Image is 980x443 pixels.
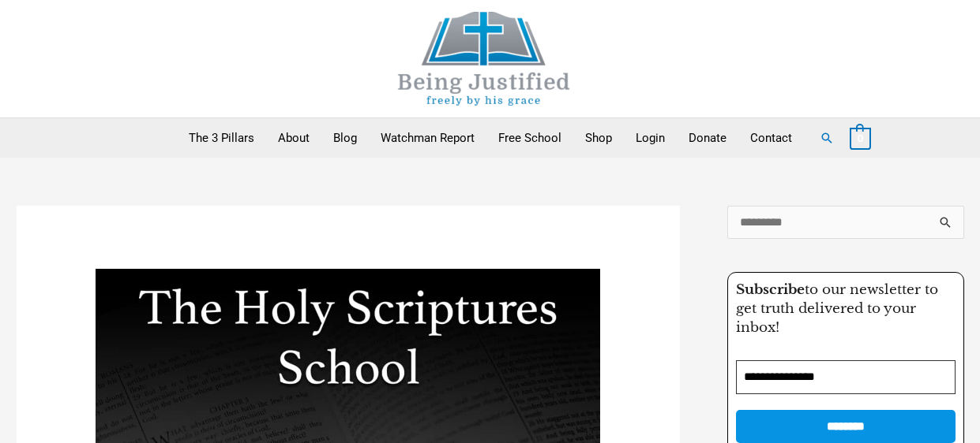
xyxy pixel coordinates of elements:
[177,118,266,158] a: The 3 Pillars
[736,360,956,394] input: Email Address *
[573,118,624,158] a: Shop
[321,118,369,158] a: Blog
[266,118,321,158] a: About
[624,118,677,158] a: Login
[369,118,486,158] a: Watchman Report
[820,131,834,145] a: Search button
[366,12,603,106] img: Being Justified
[738,118,804,158] a: Contact
[736,281,805,298] strong: Subscribe
[177,118,804,158] nav: Primary Site Navigation
[486,118,573,158] a: Free School
[858,132,863,144] span: 0
[677,118,738,158] a: Donate
[850,131,871,145] a: View Shopping Cart, empty
[736,281,938,336] span: to our newsletter to get truth delivered to your inbox!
